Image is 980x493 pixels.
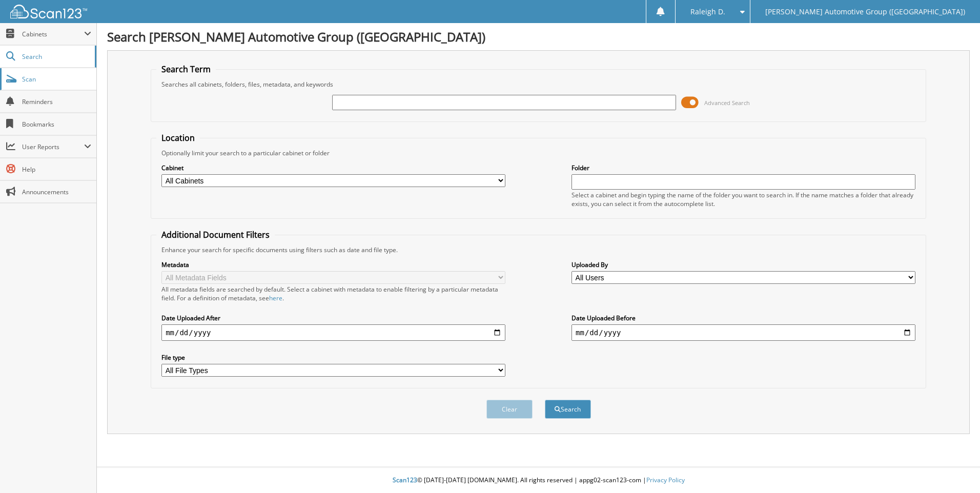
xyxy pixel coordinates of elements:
label: File type [161,353,505,362]
span: [PERSON_NAME] Automotive Group ([GEOGRAPHIC_DATA]) [765,9,965,15]
legend: Location [156,132,200,143]
label: Date Uploaded After [161,314,505,322]
div: © [DATE]-[DATE] [DOMAIN_NAME]. All rights reserved | appg02-scan123-com | [97,468,980,493]
iframe: Chat Widget [929,444,980,493]
input: end [571,324,915,341]
span: Reminders [22,97,91,106]
span: Cabinets [22,30,84,38]
label: Folder [571,163,915,172]
h1: Search [PERSON_NAME] Automotive Group ([GEOGRAPHIC_DATA]) [107,28,970,45]
legend: Search Term [156,64,216,75]
span: Scan [22,75,91,84]
label: Metadata [161,260,505,269]
span: Scan123 [393,476,417,484]
div: Searches all cabinets, folders, files, metadata, and keywords [156,80,921,89]
span: Search [22,52,90,61]
div: Enhance your search for specific documents using filters such as date and file type. [156,245,921,254]
label: Date Uploaded Before [571,314,915,322]
label: Uploaded By [571,260,915,269]
button: Clear [486,400,533,419]
span: Advanced Search [704,99,750,107]
button: Search [545,400,591,419]
span: Bookmarks [22,120,91,129]
span: User Reports [22,142,84,151]
a: Privacy Policy [646,476,685,484]
input: start [161,324,505,341]
a: here [269,294,282,302]
div: Optionally limit your search to a particular cabinet or folder [156,149,921,157]
legend: Additional Document Filters [156,229,275,240]
img: scan123-logo-white.svg [10,5,87,18]
div: Select a cabinet and begin typing the name of the folder you want to search in. If the name match... [571,191,915,208]
span: Announcements [22,188,91,196]
label: Cabinet [161,163,505,172]
div: All metadata fields are searched by default. Select a cabinet with metadata to enable filtering b... [161,285,505,302]
span: Raleigh D. [690,9,725,15]
span: Help [22,165,91,174]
